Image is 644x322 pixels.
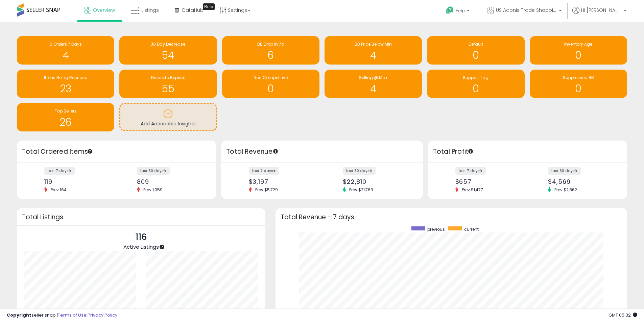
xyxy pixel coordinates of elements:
span: 30 Day Decrease [151,41,185,47]
h1: 4 [328,50,419,61]
span: Hi [PERSON_NAME] [581,7,622,14]
div: Tooltip anchor [272,148,279,154]
h1: 54 [123,50,213,61]
a: Suppressed BB 0 [530,70,627,98]
span: Active Listings [123,243,159,250]
div: $3,197 [249,178,317,185]
label: last 7 days [249,167,279,175]
span: Prev: $21,769 [346,187,377,193]
span: Listings [141,7,159,14]
span: DataHub [182,7,204,14]
label: last 7 days [44,167,75,175]
div: $22,810 [343,178,411,185]
div: 809 [137,178,204,185]
h1: 23 [20,83,111,94]
span: Prev: 164 [47,187,70,193]
span: US Adonis Trade Shopping [496,7,557,14]
a: Privacy Policy [88,312,117,318]
h1: 4 [20,50,111,61]
span: Needs to Reprice [151,75,185,80]
a: 0 Orders 7 Days 4 [17,36,114,65]
h1: 0 [430,83,521,94]
a: Default 0 [427,36,524,65]
h3: Total Listings [22,215,260,220]
span: Selling @ Max [359,75,387,80]
h1: 26 [20,117,111,128]
a: BB Drop in 7d 6 [222,36,319,65]
span: Items Being Repriced [44,75,88,80]
h1: 55 [123,83,213,94]
p: 116 [123,231,159,244]
a: Hi [PERSON_NAME] [572,7,626,22]
a: Terms of Use [58,312,87,318]
a: Help [440,1,476,22]
span: Add Actionable Insights [141,120,196,127]
label: last 30 days [343,167,376,175]
div: seller snap | | [7,312,117,319]
a: Needs to Reprice 55 [119,70,217,98]
span: Non Competitive [254,75,288,80]
span: Default [469,41,483,47]
div: Tooltip anchor [203,3,215,10]
h1: 6 [225,50,316,61]
h1: 0 [430,50,521,61]
h1: 4 [328,83,419,94]
a: BB Price Below Min 4 [325,36,422,65]
a: Support Tag 0 [427,70,524,98]
h1: 0 [533,83,624,94]
span: Help [456,8,465,14]
div: $657 [455,178,523,185]
span: Prev: $1,477 [458,187,486,193]
a: Selling @ Max 4 [325,70,422,98]
span: 2025-10-6 05:32 GMT [609,312,637,318]
i: Get Help [446,6,454,15]
a: Inventory Age 0 [530,36,627,65]
span: BB Price Below Min [355,41,392,47]
a: 30 Day Decrease 54 [119,36,217,65]
span: Top Sellers [55,108,77,114]
span: Suppressed BB [563,75,594,80]
span: Inventory Age [564,41,592,47]
span: 0 Orders 7 Days [50,41,82,47]
label: last 30 days [548,167,581,175]
h1: 0 [225,83,316,94]
div: $4,569 [548,178,615,185]
span: previous [427,226,445,232]
div: 119 [44,178,112,185]
label: last 30 days [137,167,170,175]
a: Non Competitive 0 [222,70,319,98]
div: Tooltip anchor [87,148,93,154]
a: Items Being Repriced 23 [17,70,114,98]
h1: 0 [533,50,624,61]
a: Add Actionable Insights [120,104,216,130]
h3: Total Revenue - 7 days [281,215,622,220]
span: Support Tag [463,75,488,80]
h3: Total Revenue [226,147,418,156]
span: Overview [93,7,115,14]
h3: Total Profit [433,147,622,156]
span: current [464,226,479,232]
span: Prev: $5,729 [252,187,281,193]
div: Tooltip anchor [159,244,165,250]
a: Top Sellers 26 [17,103,114,131]
span: BB Drop in 7d [257,41,284,47]
span: Prev: 1,059 [140,187,166,193]
strong: Copyright [7,312,31,318]
h3: Total Ordered Items [22,147,211,156]
span: Prev: $2,862 [551,187,580,193]
div: Tooltip anchor [468,148,474,154]
label: last 7 days [455,167,486,175]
